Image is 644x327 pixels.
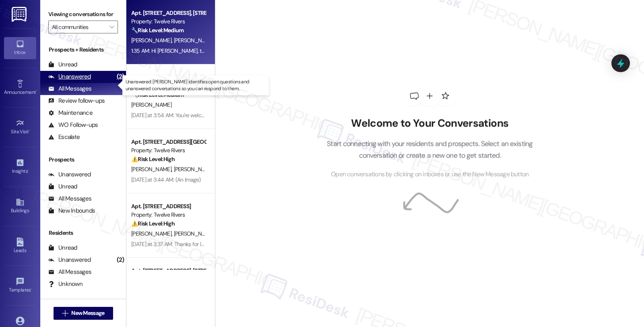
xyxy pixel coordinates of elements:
[131,267,206,275] div: Apt. [STREET_ADDRESS], [STREET_ADDRESS]
[131,155,175,163] strong: ⚠️ Risk Level: High
[40,46,126,54] div: Prospects + Residents
[4,116,36,138] a: Site Visit •
[126,79,266,92] p: Unanswered: [PERSON_NAME] identifies open questions and unanswered conversations so you can respo...
[315,138,545,161] p: Start connecting with your residents and prospects. Select an existing conversation or create a n...
[131,138,206,146] div: Apt. [STREET_ADDRESS][GEOGRAPHIC_DATA][STREET_ADDRESS]
[54,307,113,320] button: New Message
[174,37,217,44] span: [PERSON_NAME]
[40,155,126,164] div: Prospects
[48,207,95,215] div: New Inbounds
[131,146,206,155] div: Property: Twelve Rivers
[48,182,77,191] div: Unread
[315,117,545,130] h2: Welcome to Your Conversations
[131,47,560,54] div: 1:35 AM: Hi [PERSON_NAME], thanks for checking in! Let me look into whether [PERSON_NAME] Enterpr...
[131,112,220,119] div: [DATE] at 3:54 AM: You're welcome 😊
[48,121,98,129] div: WO Follow-ups
[29,128,30,133] span: •
[31,286,32,292] span: •
[4,37,36,59] a: Inbox
[48,195,91,203] div: All Messages
[131,73,206,82] div: Apt. BUILDER WARRANTY - #1, BUILDER WARRANTY - [STREET_ADDRESS]
[115,70,126,83] div: (2)
[131,27,184,34] strong: 🔧 Risk Level: Medium
[48,133,80,141] div: Escalate
[48,256,91,264] div: Unanswered
[71,309,104,317] span: New Message
[48,85,91,93] div: All Messages
[48,60,77,69] div: Unread
[48,280,83,288] div: Unknown
[48,170,91,179] div: Unanswered
[131,17,206,26] div: Property: Twelve Rivers
[131,220,175,227] strong: ⚠️ Risk Level: High
[131,230,174,237] span: [PERSON_NAME]
[131,37,174,44] span: [PERSON_NAME]
[52,21,105,33] input: All communities
[131,240,583,248] div: [DATE] at 3:37 AM: Thanks for letting me know. I'm glad that pest control is doing good. I'll fol...
[28,167,29,173] span: •
[109,24,114,30] i: 
[12,7,28,22] img: ResiDesk Logo
[131,101,171,108] span: [PERSON_NAME]
[131,91,184,98] strong: 🔧 Risk Level: Medium
[174,166,214,173] span: [PERSON_NAME]
[48,109,93,117] div: Maintenance
[4,156,36,178] a: Insights •
[174,230,214,237] span: [PERSON_NAME]
[131,9,206,17] div: Apt. [STREET_ADDRESS], [STREET_ADDRESS]
[131,211,206,219] div: Property: Twelve Rivers
[48,72,91,81] div: Unanswered
[36,88,37,94] span: •
[48,97,105,105] div: Review follow-ups
[131,176,201,183] div: [DATE] at 3:44 AM: (An Image)
[331,170,528,180] span: Open conversations by clicking on inboxes or use the New Message button
[4,235,36,257] a: Leads
[4,195,36,217] a: Buildings
[40,229,126,237] div: Residents
[48,244,77,252] div: Unread
[48,268,91,276] div: All Messages
[62,310,68,317] i: 
[48,8,118,21] label: Viewing conversations for
[131,166,174,173] span: [PERSON_NAME]
[115,254,126,266] div: (2)
[131,202,206,211] div: Apt. [STREET_ADDRESS]
[4,275,36,296] a: Templates •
